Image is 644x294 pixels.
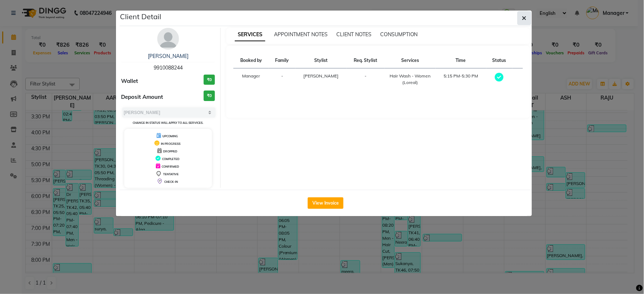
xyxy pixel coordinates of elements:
[233,53,269,68] th: Booked by
[233,68,269,91] td: Manager
[274,31,328,38] span: APPOINTMENT NOTES
[235,28,265,41] span: SERVICES
[308,197,344,209] button: View Invoice
[347,68,385,91] td: -
[385,53,436,68] th: Services
[486,53,513,68] th: Status
[148,53,188,59] a: [PERSON_NAME]
[436,68,486,91] td: 5:15 PM-5:30 PM
[154,64,183,71] span: 9910088244
[164,180,178,184] span: CHECK-IN
[163,150,177,153] span: DROPPED
[162,165,179,168] span: CONFIRMED
[204,91,215,101] h3: ₹0
[121,77,138,85] span: Wallet
[121,93,163,101] span: Deposit Amount
[162,157,179,161] span: COMPLETED
[380,31,418,38] span: CONSUMPTION
[269,68,295,91] td: -
[347,53,385,68] th: Req. Stylist
[157,28,179,50] img: avatar
[436,53,486,68] th: Time
[295,53,347,68] th: Stylist
[120,11,162,22] h5: Client Detail
[162,134,178,138] span: UPCOMING
[304,73,339,79] span: [PERSON_NAME]
[161,142,180,146] span: IN PROGRESS
[133,121,203,125] small: Change in status will apply to all services.
[336,31,371,38] span: CLIENT NOTES
[163,172,179,176] span: TENTATIVE
[204,75,215,85] h3: ₹0
[389,73,431,86] div: Hair Wash - Women (Loreal)
[269,53,295,68] th: Family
